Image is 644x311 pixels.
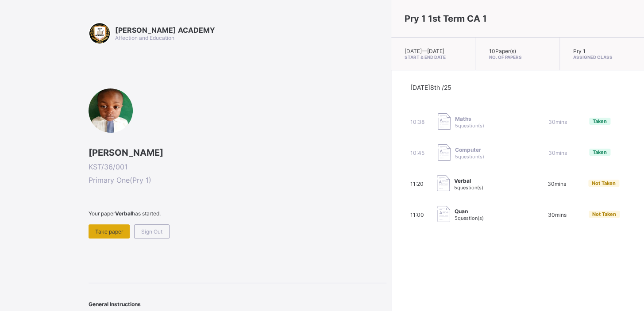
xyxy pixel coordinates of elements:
[437,175,450,192] img: take_paper.cd97e1aca70de81545fe8e300f84619e.svg
[405,54,462,60] span: Start & End Date
[489,54,546,60] span: No. of Papers
[115,26,215,35] span: [PERSON_NAME] ACADEMY
[489,48,516,54] span: 10 Paper(s)
[455,115,484,122] span: Maths
[592,180,616,186] span: Not Taken
[95,228,123,235] span: Take paper
[89,301,141,307] span: General Instructions
[89,176,386,184] span: Primary One ( Pry 1 )
[592,211,616,217] span: Not Taken
[410,150,424,156] span: 10:45
[548,150,567,156] span: 30 mins
[548,119,567,125] span: 30 mins
[410,119,424,125] span: 10:38
[410,84,451,91] span: [DATE] 8th /25
[410,180,424,187] span: 11:20
[548,211,567,218] span: 30 mins
[573,54,631,60] span: Assigned Class
[89,162,386,171] span: KST/36/001
[405,13,487,24] span: Pry 1 1st Term CA 1
[438,144,451,161] img: take_paper.cd97e1aca70de81545fe8e300f84619e.svg
[438,113,451,130] img: take_paper.cd97e1aca70de81545fe8e300f84619e.svg
[573,48,586,54] span: Pry 1
[437,206,450,222] img: take_paper.cd97e1aca70de81545fe8e300f84619e.svg
[548,180,566,187] span: 30 mins
[455,146,484,153] span: Computer
[455,154,484,160] span: 5 question(s)
[593,149,607,155] span: Taken
[455,208,484,215] span: Quan
[454,177,483,184] span: Verbal
[454,184,483,191] span: 5 question(s)
[405,48,444,54] span: [DATE] — [DATE]
[115,210,132,217] b: Verbal
[89,210,386,217] span: Your paper has started.
[115,35,174,41] span: Affection and Education
[89,147,386,158] span: [PERSON_NAME]
[593,118,607,124] span: Taken
[410,211,424,218] span: 11:00
[141,228,162,235] span: Sign Out
[455,215,484,221] span: 5 question(s)
[455,123,484,129] span: 5 question(s)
